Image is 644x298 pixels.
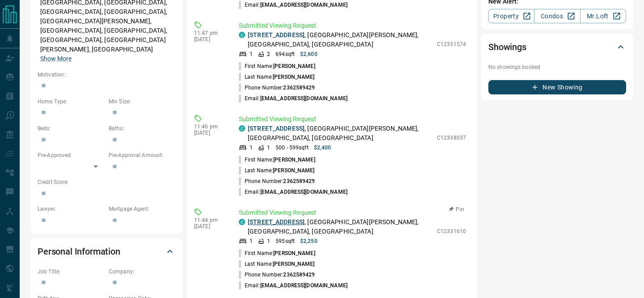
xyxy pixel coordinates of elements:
[239,219,245,225] div: condos.ca
[38,205,104,213] p: Lawyer:
[38,98,104,106] p: Home Type:
[248,30,432,49] p: , [GEOGRAPHIC_DATA][PERSON_NAME], [GEOGRAPHIC_DATA], [GEOGRAPHIC_DATA]
[283,85,315,91] span: 2362589429
[239,84,315,92] p: Phone Number:
[275,50,295,58] p: 694 sqft
[239,188,347,196] p: Email:
[250,50,253,58] p: 1
[239,94,347,102] p: Email:
[109,205,175,213] p: Mortgage Agent:
[273,63,315,69] span: [PERSON_NAME]
[109,98,175,106] p: Min Size:
[437,40,466,48] p: C12331574
[283,272,315,278] span: 2362589429
[275,144,308,152] p: 500 - 599 sqft
[239,125,245,132] div: condos.ca
[314,144,331,152] p: $2,400
[248,124,432,143] p: , [GEOGRAPHIC_DATA][PERSON_NAME], [GEOGRAPHIC_DATA], [GEOGRAPHIC_DATA]
[273,250,315,256] span: [PERSON_NAME]
[534,9,580,23] a: Condos
[239,271,315,279] p: Phone Number:
[239,73,315,81] p: Last Name:
[239,260,315,268] p: Last Name:
[38,268,104,276] p: Job Title:
[38,241,175,262] div: Personal Information
[194,130,225,136] p: [DATE]
[437,227,466,235] p: C12331610
[109,124,175,132] p: Baths:
[260,95,347,102] span: [EMAIL_ADDRESS][DOMAIN_NAME]
[248,217,432,236] p: , [GEOGRAPHIC_DATA][PERSON_NAME], [GEOGRAPHIC_DATA], [GEOGRAPHIC_DATA]
[239,166,315,175] p: Last Name:
[239,208,466,217] p: Submitted Viewing Request
[488,9,534,23] a: Property
[250,144,253,152] p: 1
[239,177,315,185] p: Phone Number:
[300,50,318,58] p: $2,600
[273,261,314,267] span: [PERSON_NAME]
[260,282,347,289] span: [EMAIL_ADDRESS][DOMAIN_NAME]
[283,178,315,184] span: 2362589429
[109,151,175,159] p: Pre-Approval Amount:
[239,62,315,70] p: First Name:
[273,157,315,163] span: [PERSON_NAME]
[488,40,526,54] h2: Showings
[239,249,315,257] p: First Name:
[38,178,175,186] p: Credit Score:
[239,1,347,9] p: Email:
[300,237,318,245] p: $2,250
[38,124,104,132] p: Beds:
[194,123,225,130] p: 11:46 pm
[267,144,270,152] p: 1
[194,30,225,36] p: 11:47 pm
[260,2,347,8] span: [EMAIL_ADDRESS][DOMAIN_NAME]
[267,237,270,245] p: 1
[38,244,120,259] h2: Personal Information
[437,134,466,142] p: C12338037
[194,223,225,230] p: [DATE]
[488,36,626,58] div: Showings
[260,189,347,195] span: [EMAIL_ADDRESS][DOMAIN_NAME]
[109,268,175,276] p: Company:
[239,281,347,289] p: Email:
[250,237,253,245] p: 1
[267,50,270,58] p: 2
[248,218,305,226] a: [STREET_ADDRESS]
[488,63,626,71] p: No showings booked
[38,151,104,159] p: Pre-Approved:
[194,36,225,43] p: [DATE]
[248,125,305,132] a: [STREET_ADDRESS]
[239,32,245,38] div: condos.ca
[248,31,305,38] a: [STREET_ADDRESS]
[40,54,72,64] button: Show More
[444,205,470,213] button: Pin
[273,74,314,80] span: [PERSON_NAME]
[239,156,315,164] p: First Name:
[580,9,626,23] a: Mr.Loft
[194,217,225,223] p: 11:44 pm
[488,80,626,94] button: New Showing
[239,21,466,30] p: Submitted Viewing Request
[38,71,175,79] p: Motivation:
[239,115,466,124] p: Submitted Viewing Request
[273,167,314,174] span: [PERSON_NAME]
[275,237,295,245] p: 595 sqft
